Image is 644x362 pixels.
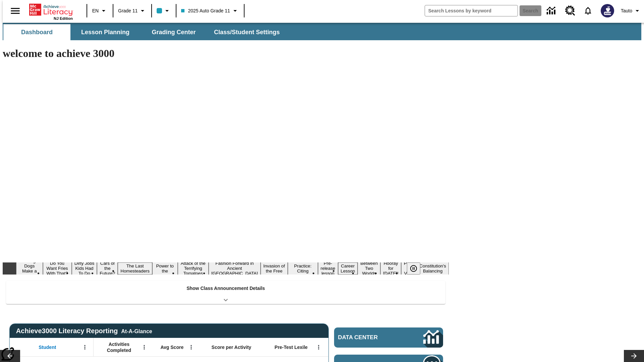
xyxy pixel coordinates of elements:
span: Class/Student Settings [214,28,280,36]
button: Slide 9 The Invasion of the Free CD [261,257,288,280]
a: Notifications [579,2,597,19]
button: Open side menu [5,1,25,21]
span: 2025 Auto Grade 11 [181,7,230,14]
div: Show Class Announcement Details [6,281,445,304]
button: Slide 14 Hooray for Constitution Day! [380,260,401,277]
span: Grading Center [152,28,196,36]
div: SubNavbar [3,24,286,40]
button: Slide 12 Career Lesson [338,262,358,275]
div: SubNavbar [3,23,641,40]
button: Open Menu [139,342,149,352]
button: Slide 6 Solar Power to the People [152,257,178,280]
button: Profile/Settings [618,5,644,17]
span: Lesson Planning [81,28,129,36]
a: Data Center [334,327,443,348]
button: Slide 10 Mixed Practice: Citing Evidence [288,257,318,280]
button: Slide 5 The Last Homesteaders [118,262,152,275]
button: Class color is light blue. Change class color [154,5,174,17]
button: Open Menu [314,342,324,352]
button: Open Menu [186,342,196,352]
button: Slide 4 Cars of the Future? [97,260,118,277]
span: Tauto [621,7,632,14]
button: Class: 2025 Auto Grade 11, Select your class [178,5,241,17]
img: Avatar [601,4,614,17]
a: Data Center [543,2,561,20]
span: Data Center [338,334,401,341]
button: Lesson Planning [72,24,139,40]
button: Grade: Grade 11, Select a grade [115,5,149,17]
button: Slide 2 Do You Want Fries With That? [43,260,72,277]
span: Achieve3000 Literacy Reporting [16,327,152,335]
span: Student [39,344,56,350]
span: Score per Activity [212,344,252,350]
span: Dashboard [21,28,53,36]
button: Slide 13 Between Two Worlds [358,260,380,277]
span: Grade 11 [118,7,138,14]
span: EN [92,7,99,14]
button: Open Menu [80,342,90,352]
button: Slide 3 Dirty Jobs Kids Had To Do [72,260,97,277]
button: Language: EN, Select a language [89,5,111,17]
span: Activities Completed [97,341,141,353]
button: Slide 15 Point of View [401,260,417,277]
span: NJ Edition [54,16,73,20]
button: Slide 8 Fashion Forward in Ancient Rome [209,260,261,277]
h1: welcome to achieve 3000 [3,47,449,60]
button: Slide 7 Attack of the Terrifying Tomatoes [178,260,209,277]
div: At-A-Glance [121,327,152,335]
a: Home [29,3,73,16]
button: Grading Center [140,24,207,40]
button: Class/Student Settings [209,24,285,40]
button: Slide 16 The Constitution's Balancing Act [417,257,449,280]
a: Resource Center, Will open in new tab [561,2,579,20]
button: Slide 11 Pre-release lesson [318,260,338,277]
span: Avg Score [160,344,183,350]
button: Lesson carousel, Next [624,350,644,362]
button: Pause [407,262,420,275]
p: Show Class Announcement Details [186,285,265,292]
button: Slide 1 Diving Dogs Make a Splash [16,257,43,280]
span: Pre-Test Lexile [275,344,308,350]
div: Home [29,2,73,20]
button: Dashboard [3,24,70,40]
button: Select a new avatar [597,2,618,19]
input: search field [425,5,518,16]
div: Pause [407,262,427,275]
